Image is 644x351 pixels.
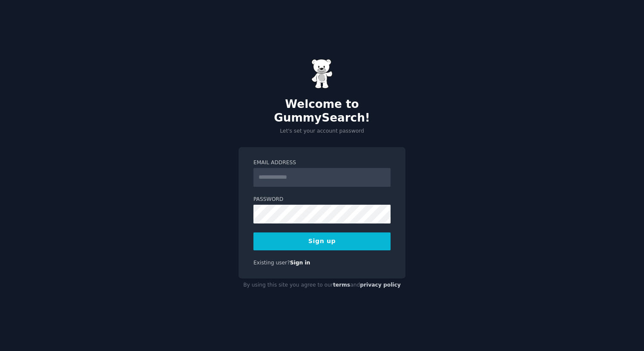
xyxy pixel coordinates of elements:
label: Email Address [253,159,391,167]
span: Existing user? [253,260,290,266]
p: Let's set your account password [239,128,405,135]
button: Sign up [253,232,391,250]
img: Gummy Bear [311,59,333,89]
a: Sign in [290,260,310,266]
a: terms [333,282,350,288]
div: By using this site you agree to our and [239,278,405,292]
a: privacy policy [360,282,401,288]
h2: Welcome to GummySearch! [239,98,405,125]
label: Password [253,196,391,203]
